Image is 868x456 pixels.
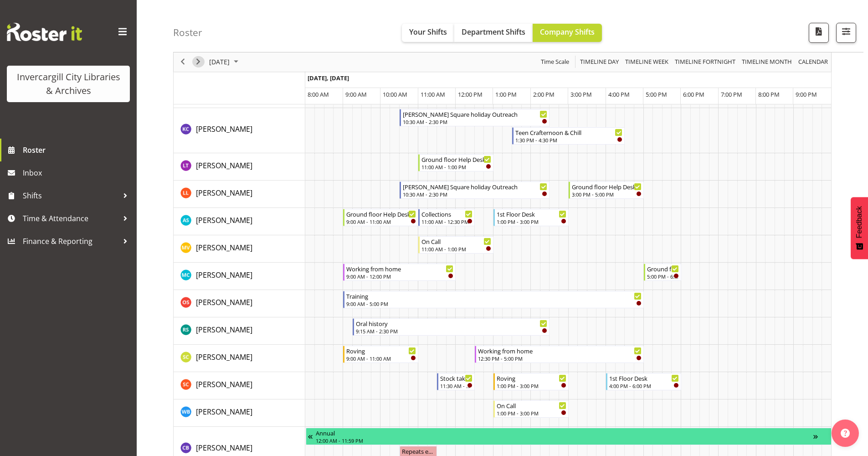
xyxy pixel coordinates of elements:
[383,90,407,98] span: 10:00 AM
[356,327,548,335] div: 9:15 AM - 2:30 PM
[208,57,231,68] span: [DATE]
[174,153,305,181] td: Lyndsay Tautari resource
[343,291,644,308] div: Olivia Stanley"s event - Training Begin From Tuesday, September 23, 2025 at 9:00:00 AM GMT+12:00 ...
[478,355,642,362] div: 12:30 PM - 5:00 PM
[673,57,737,68] button: Fortnight
[409,27,447,37] span: Your Shifts
[306,428,832,445] div: Chris Broad"s event - Annual Begin From Monday, September 15, 2025 at 12:00:00 AM GMT+12:00 Ends ...
[174,108,305,153] td: Keyu Chen resource
[741,57,793,68] span: Timeline Month
[646,90,667,98] span: 5:00 PM
[308,74,349,82] span: [DATE], [DATE]
[421,237,491,246] div: On Call
[353,318,550,336] div: Rosie Stather"s event - Oral history Begin From Tuesday, September 23, 2025 at 9:15:00 AM GMT+12:...
[421,245,491,253] div: 11:00 AM - 1:00 PM
[497,401,566,410] div: On Call
[533,24,602,42] button: Company Shifts
[579,57,621,68] button: Timeline Day
[608,90,630,98] span: 4:00 PM
[497,209,566,218] div: 1st Floor Desk
[196,124,252,135] a: [PERSON_NAME]
[569,181,644,199] div: Lynette Lockett"s event - Ground floor Help Desk Begin From Tuesday, September 23, 2025 at 3:00:0...
[174,399,305,427] td: Willem Burger resource
[196,379,252,390] a: [PERSON_NAME]
[674,57,736,68] span: Timeline Fortnight
[721,90,742,98] span: 7:00 PM
[196,443,252,453] span: [PERSON_NAME]
[343,209,418,226] div: Mandy Stenton"s event - Ground floor Help Desk Begin From Tuesday, September 23, 2025 at 9:00:00 ...
[7,23,82,41] img: Rosterit website logo
[497,382,566,389] div: 1:00 PM - 3:00 PM
[174,208,305,235] td: Mandy Stenton resource
[437,373,474,390] div: Serena Casey"s event - Stock taking Begin From Tuesday, September 23, 2025 at 11:30:00 AM GMT+12:...
[196,324,252,335] a: [PERSON_NAME]
[497,409,566,417] div: 1:00 PM - 3:00 PM
[177,57,189,68] button: Previous
[475,346,644,363] div: Samuel Carter"s event - Working from home Begin From Tuesday, September 23, 2025 at 12:30:00 PM G...
[421,163,491,171] div: 11:00 AM - 1:00 PM
[196,215,252,226] a: [PERSON_NAME]
[515,128,622,137] div: Teen Crafternoon & Chill
[797,57,829,68] span: calendar
[174,263,305,290] td: Michelle Cunningham resource
[493,373,569,390] div: Serena Casey"s event - Roving Begin From Tuesday, September 23, 2025 at 1:00:00 PM GMT+12:00 Ends...
[421,155,491,164] div: Ground floor Help Desk
[343,264,456,281] div: Michelle Cunningham"s event - Working from home Begin From Tuesday, September 23, 2025 at 9:00:00...
[402,446,435,456] div: Repeats every [DATE] - [PERSON_NAME]
[346,355,416,362] div: 9:00 AM - 11:00 AM
[316,437,813,444] div: 12:00 AM - 11:59 PM
[400,109,550,126] div: Keyu Chen"s event - Russell Square holiday Outreach Begin From Tuesday, September 23, 2025 at 10:...
[196,188,252,198] span: [PERSON_NAME]
[196,269,252,280] a: [PERSON_NAME]
[418,236,493,254] div: Marion van Voornveld"s event - On Call Begin From Tuesday, September 23, 2025 at 11:00:00 AM GMT+...
[403,182,548,191] div: [PERSON_NAME] Square holiday Outreach
[403,191,548,198] div: 10:30 AM - 2:30 PM
[421,90,445,98] span: 11:00 AM
[346,346,416,355] div: Roving
[836,23,856,43] button: Filter Shifts
[190,52,206,72] div: next period
[346,300,642,307] div: 9:00 AM - 5:00 PM
[343,346,418,363] div: Samuel Carter"s event - Roving Begin From Tuesday, September 23, 2025 at 9:00:00 AM GMT+12:00 End...
[196,442,252,453] a: [PERSON_NAME]
[23,234,118,248] span: Finance & Reporting
[418,154,493,171] div: Lyndsay Tautari"s event - Ground floor Help Desk Begin From Tuesday, September 23, 2025 at 11:00:...
[841,429,850,438] img: help-xxl-2.png
[174,372,305,399] td: Serena Casey resource
[495,90,517,98] span: 1:00 PM
[440,373,472,383] div: Stock taking
[23,212,118,225] span: Time & Attendance
[421,209,473,218] div: Collections
[196,161,252,171] span: [PERSON_NAME]
[855,206,863,238] span: Feedback
[23,166,132,180] span: Inbox
[579,57,620,68] span: Timeline Day
[493,400,569,418] div: Willem Burger"s event - On Call Begin From Tuesday, September 23, 2025 at 1:00:00 PM GMT+12:00 En...
[206,52,244,72] div: September 23, 2025
[540,57,570,68] span: Time Scale
[851,197,868,259] button: Feedback - Show survey
[493,209,569,226] div: Mandy Stenton"s event - 1st Floor Desk Begin From Tuesday, September 23, 2025 at 1:00:00 PM GMT+1...
[196,406,252,417] a: [PERSON_NAME]
[196,215,252,225] span: [PERSON_NAME]
[421,218,473,225] div: 11:00 AM - 12:30 PM
[572,182,642,191] div: Ground floor Help Desk
[308,90,329,98] span: 8:00 AM
[196,297,252,307] span: [PERSON_NAME]
[196,243,252,253] span: [PERSON_NAME]
[740,57,794,68] button: Timeline Month
[346,264,453,273] div: Working from home
[196,242,252,253] a: [PERSON_NAME]
[196,352,252,363] a: [PERSON_NAME]
[515,136,622,144] div: 1:30 PM - 4:30 PM
[346,273,453,280] div: 9:00 AM - 12:00 PM
[23,143,132,157] span: Roster
[173,27,202,38] h4: Roster
[174,235,305,263] td: Marion van Voornveld resource
[533,90,555,98] span: 2:00 PM
[403,118,548,125] div: 10:30 AM - 2:30 PM
[196,160,252,171] a: [PERSON_NAME]
[497,373,566,383] div: Roving
[683,90,704,98] span: 6:00 PM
